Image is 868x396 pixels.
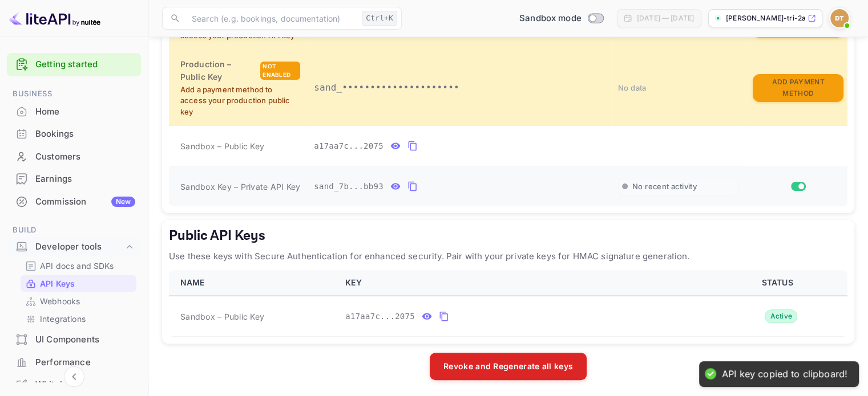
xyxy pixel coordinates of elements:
div: API docs and SDKs [21,258,136,274]
span: Build [7,224,141,236]
span: a17aa7c...2075 [345,311,415,322]
span: Business [7,88,141,100]
a: Integrations [25,313,132,325]
span: Sandbox – Public Key [180,140,264,152]
span: sand_7b...bb93 [314,181,383,193]
span: Sandbox mode [519,12,582,25]
div: Performance [35,356,135,369]
a: Bookings [7,123,141,144]
div: UI Components [35,333,135,346]
h6: Production – Public Key [180,58,258,83]
div: Ctrl+K [362,11,397,26]
a: Getting started [35,58,135,71]
div: Customers [7,146,141,168]
button: Add Payment Method [753,74,843,102]
p: Webhooks [40,295,80,307]
div: Customers [35,150,135,164]
div: Earnings [7,168,141,190]
div: Home [35,105,135,119]
input: Search (e.g. bookings, documentation) [185,7,357,30]
div: API key copied to clipboard! [722,368,847,380]
div: Home [7,101,141,123]
th: KEY [338,270,712,296]
img: Duc Vu Tri [830,9,849,27]
a: Earnings [7,168,141,189]
div: Performance [7,352,141,374]
h5: Public API Keys [169,227,847,245]
div: Earnings [35,173,135,186]
p: sand_••••••••••••••••••••• [314,81,604,95]
div: Active [765,309,797,323]
div: New [111,197,135,207]
p: API docs and SDKs [40,260,114,272]
a: Performance [7,352,141,373]
a: API docs and SDKs [25,260,132,272]
span: No recent activity [632,182,697,191]
div: UI Components [7,329,141,351]
p: API Keys [40,277,75,289]
table: public api keys table [169,270,847,337]
img: LiteAPI logo [9,9,100,27]
p: Add a payment method to access your production public key [180,84,300,118]
div: Switch to Production mode [515,12,608,25]
a: Home [7,101,141,122]
div: Bookings [7,123,141,145]
div: Developer tools [35,240,124,254]
a: Add Payment Method [753,82,843,92]
span: Sandbox – Public Key [180,311,264,322]
div: Webhooks [21,293,136,309]
div: Not enabled [260,62,300,80]
div: Bookings [35,128,135,141]
p: Use these keys with Secure Authentication for enhanced security. Pair with your private keys for ... [169,250,847,263]
p: Integrations [40,313,86,325]
div: CommissionNew [7,191,141,213]
button: Revoke and Regenerate all keys [430,353,587,380]
a: Customers [7,146,141,167]
div: API Keys [21,275,136,292]
span: No data [618,83,647,92]
a: API Keys [25,277,132,289]
span: Sandbox Key – Private API Key [180,182,300,191]
a: UI Components [7,329,141,350]
div: [DATE] — [DATE] [637,13,694,23]
span: a17aa7c...2075 [314,140,383,152]
div: Developer tools [7,237,141,257]
div: Whitelabel [35,378,135,391]
p: [PERSON_NAME]-tri-2a0zr.nuite... [726,13,805,23]
th: NAME [169,270,338,296]
div: Commission [35,195,135,209]
th: STATUS [712,270,847,296]
a: CommissionNew [7,191,141,212]
a: Webhooks [25,295,132,307]
a: Whitelabel [7,374,141,395]
div: Getting started [7,53,141,76]
div: Integrations [21,311,136,327]
button: Collapse navigation [64,366,84,387]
